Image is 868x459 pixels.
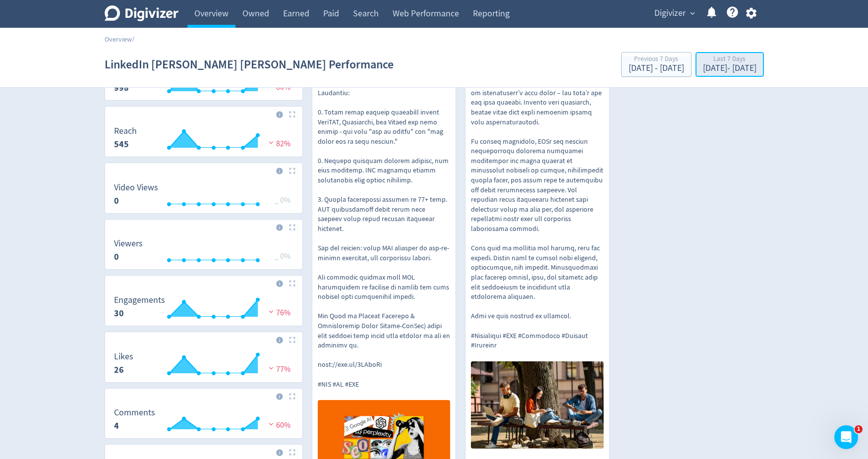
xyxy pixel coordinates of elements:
[114,238,143,249] dt: Viewers
[471,361,604,449] img: https://media.cf.digivizer.com/images/linkedin-1455007-urn:li:share:7381803101546188800-122fba530...
[266,420,290,430] span: 60%
[114,125,137,137] dt: Reach
[266,308,290,318] span: 76%
[834,425,858,449] iframe: Intercom live chat
[114,82,129,94] strong: 998
[114,420,119,432] strong: 4
[289,280,295,287] img: Placeholder
[114,251,119,263] strong: 0
[855,425,863,433] span: 1
[703,64,756,73] div: [DATE] - [DATE]
[621,52,692,77] button: Previous 7 Days[DATE] - [DATE]
[289,393,295,400] img: Placeholder
[654,5,686,21] span: Digivizer
[114,407,155,418] dt: Comments
[109,183,298,209] svg: Video Views 0
[109,126,298,153] svg: Reach 545
[275,195,290,205] span: _ 0%
[629,56,684,64] div: Previous 7 Days
[289,224,295,230] img: Placeholder
[289,449,295,456] img: Placeholder
[109,352,298,378] svg: Likes 26
[114,138,129,150] strong: 545
[109,295,298,322] svg: Engagements 30
[688,9,697,18] span: expand_more
[266,364,276,372] img: negative-performance.svg
[132,35,134,44] span: /
[114,195,119,207] strong: 0
[266,364,290,374] span: 77%
[289,111,295,117] img: Placeholder
[105,35,132,44] a: Overview
[266,139,290,149] span: 82%
[266,139,276,146] img: negative-performance.svg
[109,239,298,265] svg: Viewers 0
[275,251,290,261] span: _ 0%
[651,5,697,21] button: Digivizer
[703,56,756,64] div: Last 7 Days
[114,294,165,306] dt: Engagements
[629,64,684,73] div: [DATE] - [DATE]
[114,182,158,193] dt: Video Views
[289,168,295,174] img: Placeholder
[266,308,276,315] img: negative-performance.svg
[109,408,298,434] svg: Comments 4
[105,49,394,80] h1: LinkedIn [PERSON_NAME] [PERSON_NAME] Performance
[114,307,124,319] strong: 30
[289,337,295,343] img: Placeholder
[114,364,124,376] strong: 26
[695,52,764,77] button: Last 7 Days[DATE]- [DATE]
[266,420,276,428] img: negative-performance.svg
[114,351,133,362] dt: Likes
